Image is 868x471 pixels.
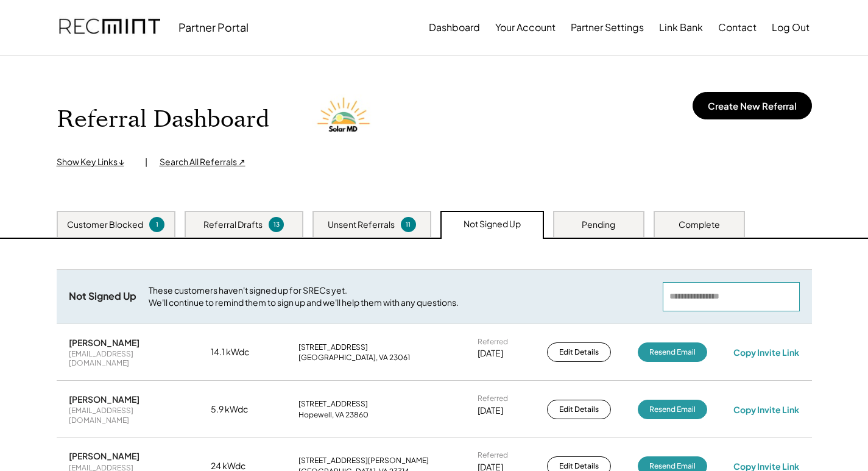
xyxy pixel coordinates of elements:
[59,7,160,48] img: recmint-logotype%403x.png
[478,337,508,347] div: Referred
[478,405,503,417] div: [DATE]
[67,219,143,231] div: Customer Blocked
[772,15,810,40] button: Log Out
[478,394,508,403] div: Referred
[718,15,757,40] button: Contact
[429,15,480,40] button: Dashboard
[178,20,249,34] div: Partner Portal
[328,219,395,231] div: Unsent Referrals
[69,290,136,303] div: Not Signed Up
[57,156,133,168] div: Show Key Links ↓
[69,394,139,405] div: [PERSON_NAME]
[298,399,368,409] div: [STREET_ADDRESS]
[733,404,799,415] div: Copy Invite Link
[478,450,508,460] div: Referred
[151,220,163,229] div: 1
[312,86,379,153] img: Solar%20MD%20LOgo.png
[145,156,147,168] div: |
[638,400,707,419] button: Resend Email
[69,406,185,425] div: [EMAIL_ADDRESS][DOMAIN_NAME]
[149,285,651,308] div: These customers haven't signed up for SRECs yet. We'll continue to remind them to sign up and we'...
[69,450,139,461] div: [PERSON_NAME]
[571,15,644,40] button: Partner Settings
[211,403,272,416] div: 5.9 kWdc
[298,456,429,466] div: [STREET_ADDRESS][PERSON_NAME]
[582,219,615,231] div: Pending
[495,15,556,40] button: Your Account
[203,219,263,231] div: Referral Drafts
[160,156,245,168] div: Search All Referrals ↗
[298,353,410,363] div: [GEOGRAPHIC_DATA], VA 23061
[270,220,282,229] div: 13
[547,400,611,419] button: Edit Details
[693,92,812,119] button: Create New Referral
[547,342,611,362] button: Edit Details
[659,15,703,40] button: Link Bank
[679,219,720,231] div: Complete
[733,347,799,358] div: Copy Invite Link
[211,346,272,358] div: 14.1 kWdc
[638,342,707,362] button: Resend Email
[69,349,185,368] div: [EMAIL_ADDRESS][DOMAIN_NAME]
[57,105,269,134] h1: Referral Dashboard
[298,342,368,352] div: [STREET_ADDRESS]
[298,410,369,420] div: Hopewell, VA 23860
[464,218,521,230] div: Not Signed Up
[478,347,503,359] div: [DATE]
[69,337,139,348] div: [PERSON_NAME]
[403,220,414,229] div: 11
